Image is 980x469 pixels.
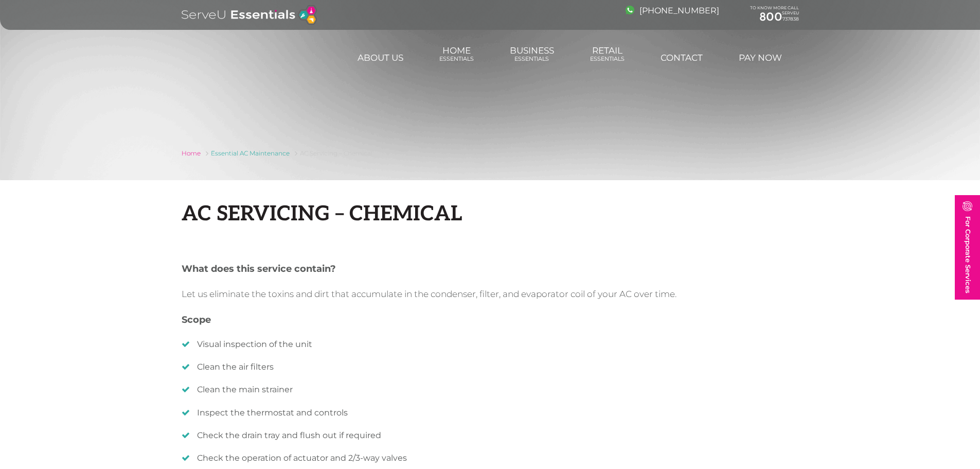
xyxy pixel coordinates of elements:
[963,201,972,211] img: image
[182,453,799,463] li: Check the operation of actuator and 2/3-way valves
[182,430,799,440] li: Check the drain tray and flush out if required
[589,40,626,68] a: RetailEssentials
[182,314,799,326] strong: Scope
[182,202,799,227] h2: AC Servicing – Chemical
[182,408,799,418] li: Inspect the thermostat and controls
[182,362,799,372] li: Clean the air filters
[300,149,372,157] span: AC Servicing – Chemical
[955,195,980,300] a: For Corporate Services
[356,47,405,68] a: About us
[182,149,201,157] a: Home
[737,47,783,68] a: Pay Now
[182,263,799,275] strong: What does this service contain?
[439,56,474,62] span: Essentials
[659,47,704,68] a: Contact
[182,339,799,349] li: Visual inspection of the unit
[211,149,290,157] a: Essential AC Maintenance
[759,10,782,24] span: 800
[438,40,475,68] a: HomeEssentials
[182,385,799,394] li: Clean the main strainer
[626,6,719,15] a: [PHONE_NUMBER]
[590,56,625,62] span: Essentials
[182,288,799,301] p: Let us eliminate the toxins and dirt that accumulate in the condenser, filter, and evaporator coi...
[182,5,317,25] img: logo
[626,6,634,14] img: image
[750,10,799,24] a: 800737838
[508,40,556,68] a: BusinessEssentials
[750,6,799,24] div: TO KNOW MORE CALL SERVEU
[510,56,554,62] span: Essentials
